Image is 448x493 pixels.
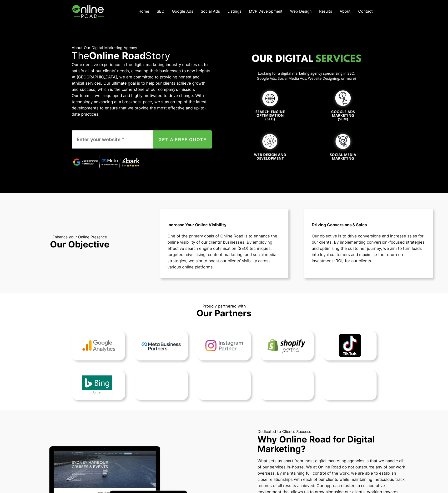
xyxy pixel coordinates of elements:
[135,6,377,16] nav: Navigation
[249,9,282,14] span: MVP Development
[167,222,227,227] strong: Increase Your Online Visibility
[319,9,332,14] span: Results
[172,9,193,14] span: Google Ads
[315,6,336,16] a: Results
[354,6,377,16] a: Contact
[167,233,280,270] p: One of the primary goals of Online Road is to enhance the online visibility of our clients’ busin...
[72,50,212,62] p: The Story
[201,9,220,14] span: Social Ads
[72,130,212,149] form: Contact form
[122,50,146,62] strong: Road
[72,92,212,117] p: Our team is well-equipped and highly motivated to drive change. With technology advancing at a br...
[257,434,375,454] strong: Why Online Road for Digital Marketing?
[312,222,367,227] strong: Driving Conversions & Sales
[168,6,197,16] a: Google Ads
[89,50,119,62] strong: Online
[197,6,224,16] a: Social Ads
[290,9,312,14] span: Web Design
[227,9,241,14] span: Listings
[157,9,164,14] span: SEO
[153,130,212,149] button: GET A FREE QUOTE
[135,6,153,16] a: Home
[153,6,168,16] a: SEO
[72,130,163,149] input: Enter your website *
[138,9,149,14] span: Home
[312,233,425,264] p: Our objective is to drive conversions and increase sales for our clients. By implementing convers...
[72,62,212,92] p: Our extensive experience in the digital marketing industry enables us to satisfy all of our clien...
[23,234,136,240] p: Enhance your Online Presence
[202,303,246,309] p: Proudly partnered with
[286,6,315,16] a: Web Design
[224,6,245,16] a: Listings
[257,429,405,435] p: Dedicated to Client’s Success
[245,6,286,16] a: MVP Development
[196,309,252,321] p: Our Partners
[72,46,212,50] h6: About Our Digital Marketing Agency
[358,9,373,14] span: Contact
[23,240,136,253] p: Our Objective
[336,6,354,16] a: About
[340,9,351,14] span: About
